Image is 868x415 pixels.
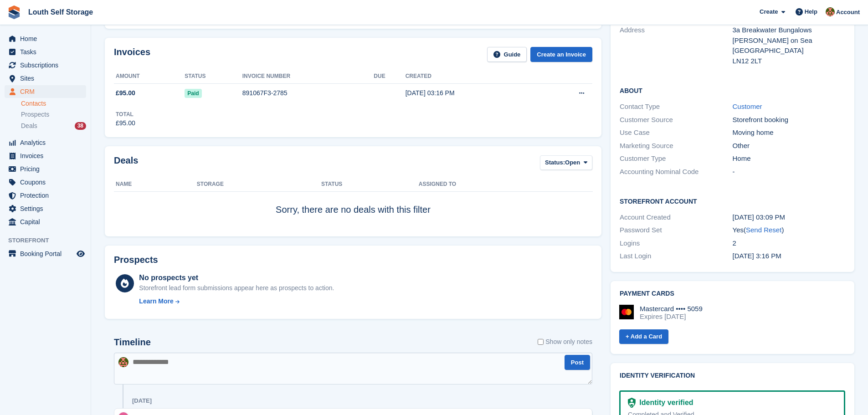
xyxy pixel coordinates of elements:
[21,122,37,130] span: Deals
[114,255,158,265] h2: Prospects
[620,372,845,379] h2: Identity verification
[760,7,778,16] span: Create
[197,177,321,192] th: Storage
[620,86,845,95] h2: About
[5,247,86,260] a: menu
[75,122,86,130] div: 38
[20,85,75,98] span: CRM
[21,110,86,119] a: Prospects
[21,99,86,108] a: Contacts
[20,72,75,85] span: Sites
[20,136,75,149] span: Analytics
[132,397,152,405] div: [DATE]
[406,69,540,84] th: Created
[139,297,334,306] a: Learn More
[139,297,173,306] div: Learn More
[620,25,732,66] div: Address
[185,89,201,98] span: Paid
[118,357,128,367] img: Andy Smith
[619,329,668,344] a: + Add a Card
[487,47,527,62] a: Guide
[5,189,86,202] a: menu
[628,398,636,408] img: Identity Verification Ready
[20,202,75,215] span: Settings
[21,110,49,119] span: Prospects
[5,176,86,189] a: menu
[139,272,334,283] div: No prospects yet
[321,177,419,192] th: Status
[620,225,732,236] div: Password Set
[5,85,86,98] a: menu
[5,149,86,162] a: menu
[538,337,544,347] input: Show only notes
[75,248,86,259] a: Preview store
[733,252,781,260] time: 2025-08-07 14:16:54 UTC
[620,251,732,261] div: Last Login
[114,47,150,62] h2: Invoices
[5,59,86,72] a: menu
[733,154,845,164] div: Home
[746,226,781,234] a: Send Reset
[620,238,732,249] div: Logins
[20,176,75,189] span: Coupons
[636,397,693,408] div: Identity verified
[5,215,86,228] a: menu
[733,25,845,36] div: 3a Breakwater Bungalows
[242,69,374,84] th: Invoice number
[406,88,540,98] div: [DATE] 03:16 PM
[620,141,732,151] div: Marketing Source
[619,305,634,319] img: Mastercard Logo
[20,46,75,58] span: Tasks
[5,136,86,149] a: menu
[114,155,138,172] h2: Deals
[20,247,75,260] span: Booking Portal
[826,7,835,16] img: Andy Smith
[733,238,845,249] div: 2
[25,5,97,20] a: Louth Self Storage
[5,163,86,175] a: menu
[5,72,86,85] a: menu
[419,177,592,192] th: Assigned to
[836,8,860,17] span: Account
[733,167,845,177] div: -
[5,32,86,45] a: menu
[620,102,732,112] div: Contact Type
[5,46,86,58] a: menu
[620,196,845,205] h2: Storefront Account
[733,225,845,236] div: Yes
[733,141,845,151] div: Other
[620,290,845,297] h2: Payment cards
[540,155,592,170] button: Status: Open
[374,69,405,84] th: Due
[20,32,75,45] span: Home
[8,236,91,245] span: Storefront
[185,69,242,84] th: Status
[620,115,732,125] div: Customer Source
[733,115,845,125] div: Storefront booking
[805,7,817,16] span: Help
[242,88,374,98] div: 891067F3-2785
[530,47,592,62] a: Create an Invoice
[620,128,732,138] div: Use Case
[620,154,732,164] div: Customer Type
[733,212,845,223] div: [DATE] 03:09 PM
[733,46,845,56] div: [GEOGRAPHIC_DATA]
[139,283,334,293] div: Storefront lead form submissions appear here as prospects to action.
[733,56,845,67] div: LN12 2LT
[114,69,185,84] th: Amount
[21,121,86,131] a: Deals 38
[5,202,86,215] a: menu
[733,128,845,138] div: Moving home
[276,205,431,215] span: Sorry, there are no deals with this filter
[545,158,565,167] span: Status:
[20,163,75,175] span: Pricing
[116,88,135,98] span: £95.00
[565,355,590,370] button: Post
[114,177,197,192] th: Name
[114,337,151,348] h2: Timeline
[733,102,762,110] a: Customer
[538,337,592,347] label: Show only notes
[620,167,732,177] div: Accounting Nominal Code
[744,226,784,234] span: ( )
[565,158,580,167] span: Open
